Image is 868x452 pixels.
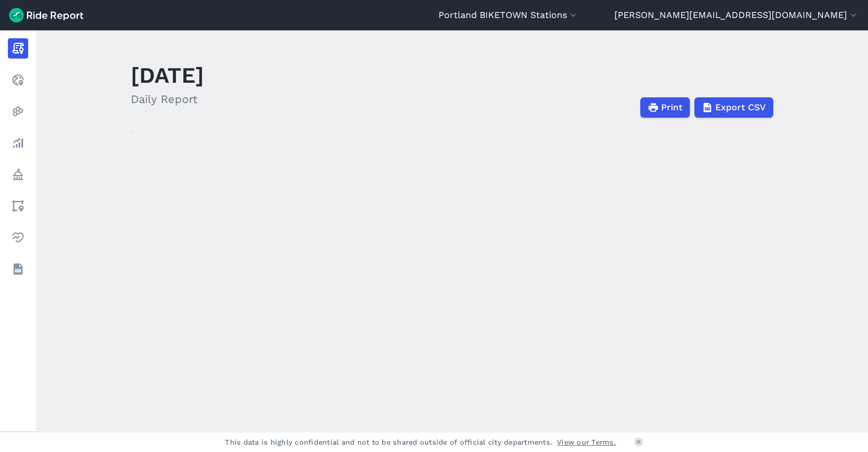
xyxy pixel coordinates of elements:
[439,8,579,22] button: Portland BIKETOWN Stations
[715,101,766,114] span: Export CSV
[8,133,28,153] a: Analyze
[9,8,83,23] img: Ride Report
[8,70,28,90] a: Realtime
[8,164,28,185] a: Policy
[640,97,690,118] button: Print
[694,97,773,118] button: Export CSV
[614,8,859,22] button: [PERSON_NAME][EMAIL_ADDRESS][DOMAIN_NAME]
[661,101,683,114] span: Print
[557,437,616,447] a: View our Terms.
[8,227,28,248] a: Health
[8,38,28,59] a: Report
[8,259,28,279] a: Datasets
[131,91,204,108] h2: Daily Report
[8,196,28,216] a: Areas
[131,60,204,91] h1: [DATE]
[8,101,28,122] a: Heatmaps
